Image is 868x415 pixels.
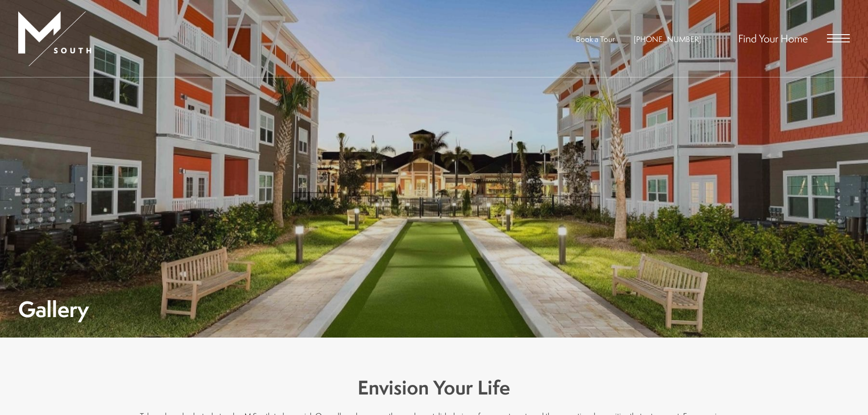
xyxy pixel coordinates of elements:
[576,34,615,44] a: Book a Tour
[827,34,850,42] button: Open Menu
[634,34,701,44] span: [PHONE_NUMBER]
[138,374,730,401] h3: Envision Your Life
[634,34,701,44] a: Call Us at 813-570-8014
[18,299,89,319] h1: Gallery
[18,11,91,66] img: MSouth
[738,31,808,46] a: Find Your Home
